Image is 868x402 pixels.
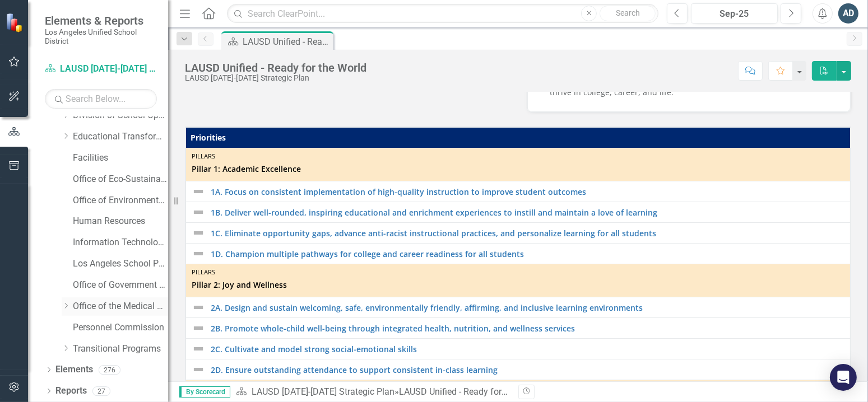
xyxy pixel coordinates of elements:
[211,303,844,312] a: 2A. Design and sustain welcoming, safe, environmentally friendly, affirming, and inclusive learni...
[192,163,844,175] span: Pillar 1: Academic Excellence
[186,181,851,202] td: Double-Click to Edit Right Click for Context Menu
[185,62,366,74] div: LAUSD Unified - Ready for the World
[185,74,366,82] div: LAUSD [DATE]-[DATE] Strategic Plan
[73,152,168,165] a: Facilities
[73,258,168,270] a: Los Angeles School Police
[399,386,541,397] div: LAUSD Unified - Ready for the World
[252,386,394,397] a: LAUSD [DATE]-[DATE] Strategic Plan
[186,339,851,359] td: Double-Click to Edit Right Click for Context Menu
[243,35,331,49] div: LAUSD Unified - Ready for the World
[211,345,844,353] a: 2C. Cultivate and model strong social-emotional skills
[186,244,851,264] td: Double-Click to Edit Right Click for Context Menu
[73,215,168,228] a: Human Resources
[45,63,157,76] a: LAUSD [DATE]-[DATE] Strategic Plan
[192,247,205,260] img: Not Defined
[186,264,851,297] td: Double-Click to Edit
[236,386,510,399] div: »
[186,318,851,339] td: Double-Click to Edit Right Click for Context Menu
[73,173,168,186] a: Office of Eco-Sustainability
[695,7,774,21] div: Sep-25
[55,385,87,398] a: Reports
[227,4,658,24] input: Search ClearPoint...
[211,250,844,258] a: 1D. Champion multiple pathways for college and career readiness for all students
[211,324,844,333] a: 2B. Promote whole-child well-being through integrated health, nutrition, and wellness services
[830,364,857,391] div: Open Intercom Messenger
[92,386,110,396] div: 27
[186,148,851,181] td: Double-Click to Edit
[192,185,205,198] img: Not Defined
[45,27,157,46] small: Los Angeles Unified School District
[6,13,25,32] img: ClearPoint Strategy
[211,188,844,196] a: 1A. Focus on consistent implementation of high-quality instruction to improve student outcomes
[192,321,205,335] img: Not Defined
[55,363,93,376] a: Elements
[179,386,230,398] span: By Scorecard
[192,301,205,314] img: Not Defined
[45,14,157,27] span: Elements & Reports
[192,226,205,240] img: Not Defined
[211,366,844,374] a: 2D. Ensure outstanding attendance to support consistent in-class learning
[186,202,851,223] td: Double-Click to Edit Right Click for Context Menu
[211,229,844,237] a: 1C. Eliminate opportunity gaps, advance anti-racist instructional practices, and personalize lear...
[99,365,120,375] div: 276
[73,236,168,249] a: Information Technology Services
[73,343,168,356] a: Transitional Programs
[616,8,640,17] span: Search
[691,3,778,24] button: Sep-25
[600,6,656,21] button: Search
[192,363,205,376] img: Not Defined
[192,342,205,356] img: Not Defined
[186,223,851,244] td: Double-Click to Edit Right Click for Context Menu
[192,268,844,277] div: Pillars
[838,3,858,24] button: AD
[192,152,844,161] div: Pillars
[186,297,851,318] td: Double-Click to Edit Right Click for Context Menu
[192,205,205,219] img: Not Defined
[73,194,168,207] a: Office of Environmental Health and Safety
[211,208,844,217] a: 1B. Deliver well-rounded, inspiring educational and enrichment experiences to instill and maintai...
[73,130,168,143] a: Educational Transformation Office
[73,300,168,313] a: Office of the Medical Director
[73,321,168,334] a: Personnel Commission
[45,89,157,109] input: Search Below...
[73,279,168,292] a: Office of Government Relations
[186,359,851,380] td: Double-Click to Edit Right Click for Context Menu
[192,279,844,291] span: Pillar 2: Joy and Wellness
